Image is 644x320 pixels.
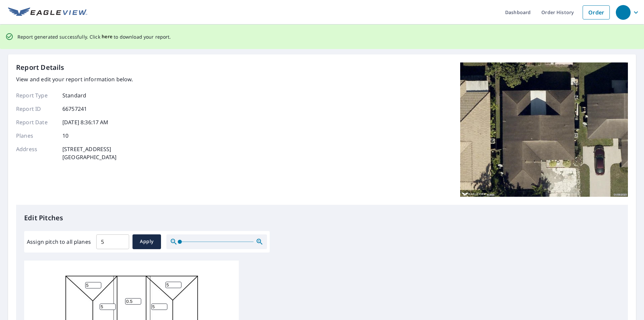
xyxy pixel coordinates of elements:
[583,5,610,19] a: Order
[24,213,620,223] p: Edit Pitches
[96,232,129,251] input: 00.0
[17,33,171,41] p: Report generated successfully. Click to download your report.
[8,7,87,17] img: EV Logo
[102,33,113,41] button: here
[62,118,109,126] p: [DATE] 8:36:17 AM
[132,234,161,249] button: Apply
[16,75,133,83] p: View and edit your report information below.
[460,62,628,197] img: Top image
[16,118,56,126] p: Report Date
[16,145,56,161] p: Address
[27,238,91,246] label: Assign pitch to all planes
[16,62,64,73] p: Report Details
[62,145,117,161] p: [STREET_ADDRESS] [GEOGRAPHIC_DATA]
[62,91,86,99] p: Standard
[16,91,56,99] p: Report Type
[16,105,56,113] p: Report ID
[62,132,68,140] p: 10
[62,105,87,113] p: 66757241
[16,132,56,140] p: Planes
[138,237,156,246] span: Apply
